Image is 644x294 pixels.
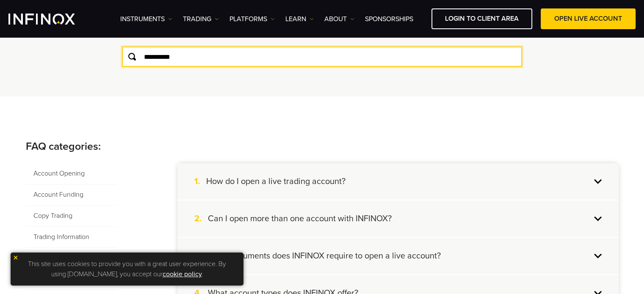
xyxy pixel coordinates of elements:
h4: What documents does INFINOX require to open a live account? [208,250,441,261]
span: 1. [194,176,206,187]
a: SPONSORSHIPS [365,14,413,24]
h4: Can I open more than one account with INFINOX? [208,213,392,224]
a: ABOUT [324,14,354,24]
span: Instruments [26,248,117,269]
p: This site uses cookies to provide you with a great user experience. By using [DOMAIN_NAME], you a... [15,257,239,281]
a: LOGIN TO CLIENT AREA [431,8,532,29]
span: Copy Trading [26,206,117,227]
a: TRADING [183,14,219,24]
a: INFINOX Logo [8,14,95,25]
a: Instruments [120,14,172,24]
span: Account Opening [26,163,117,184]
span: 2. [194,213,208,224]
span: 3. [194,250,208,261]
a: OPEN LIVE ACCOUNT [541,8,636,29]
p: FAQ categories: [26,139,619,155]
a: Learn [285,14,314,24]
span: Account Funding [26,184,117,206]
a: PLATFORMS [229,14,275,24]
span: Trading Information [26,227,117,248]
img: yellow close icon [13,255,19,261]
h4: How do I open a live trading account? [206,176,345,187]
a: cookie policy [163,270,202,278]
